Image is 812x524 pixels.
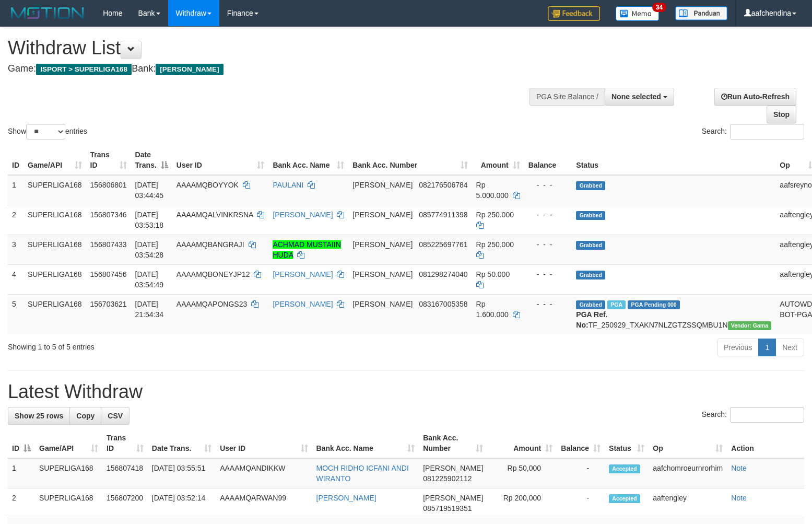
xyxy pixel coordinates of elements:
th: Date Trans.: activate to sort column descending [131,145,172,175]
th: Game/API: activate to sort column ascending [35,428,102,458]
td: SUPERLIGA168 [23,235,86,264]
span: Grabbed [576,241,605,250]
th: ID [8,145,23,175]
td: Rp 200,000 [487,488,557,518]
span: Copy 085719519351 to clipboard [423,504,472,513]
td: 1 [8,175,23,205]
span: [DATE] 03:53:18 [135,211,164,229]
a: [PERSON_NAME] [316,494,376,502]
div: - - - [528,299,568,309]
span: Grabbed [576,181,605,190]
th: Trans ID: activate to sort column ascending [102,428,148,458]
span: [DATE] 21:54:34 [135,300,164,319]
span: CSV [108,412,123,420]
div: - - - [528,269,568,280]
span: Accepted [609,494,640,503]
th: User ID: activate to sort column ascending [172,145,269,175]
td: - [557,488,605,518]
div: PGA Site Balance / [529,88,605,106]
th: User ID: activate to sort column ascending [216,428,312,458]
h1: Withdraw List [8,38,531,59]
span: Grabbed [576,211,605,220]
span: Rp 250.000 [476,211,514,219]
div: - - - [528,209,568,220]
span: 156807346 [90,211,127,219]
a: Note [731,464,747,472]
label: Search: [702,407,804,423]
a: Stop [767,106,796,123]
button: None selected [605,88,674,106]
a: PAULANI [273,181,303,189]
span: [DATE] 03:54:49 [135,270,164,289]
a: CSV [101,407,130,425]
span: AAAAMQBANGRAJI [176,240,244,249]
span: 156806801 [90,181,127,189]
th: Status: activate to sort column ascending [605,428,649,458]
span: Grabbed [576,271,605,280]
input: Search: [730,124,804,139]
th: Op: activate to sort column ascending [649,428,727,458]
span: AAAAMQBOYYOK [176,181,239,189]
th: Bank Acc. Number: activate to sort column ascending [348,145,472,175]
span: AAAAMQBONEYJP12 [176,270,250,278]
th: Bank Acc. Name: activate to sort column ascending [268,145,348,175]
a: [PERSON_NAME] [273,211,333,219]
th: Amount: activate to sort column ascending [487,428,557,458]
span: AAAAMQAPONGS23 [176,300,247,308]
span: 156703621 [90,300,127,308]
th: Balance: activate to sort column ascending [557,428,605,458]
th: Balance [524,145,572,175]
td: [DATE] 03:52:14 [148,488,216,518]
span: [DATE] 03:44:45 [135,181,164,200]
a: Next [775,339,804,356]
td: SUPERLIGA168 [35,488,102,518]
a: 1 [758,339,776,356]
td: 156807200 [102,488,148,518]
th: Bank Acc. Number: activate to sort column ascending [419,428,487,458]
span: Copy [76,412,95,420]
span: [PERSON_NAME] [156,64,223,75]
span: [DATE] 03:54:28 [135,240,164,259]
th: Bank Acc. Name: activate to sort column ascending [312,428,419,458]
span: Copy 081298274040 to clipboard [419,270,467,278]
td: TF_250929_TXAKN7NLZGTZSSQMBU1N [572,294,775,334]
a: Run Auto-Refresh [714,88,796,106]
a: [PERSON_NAME] [273,270,333,278]
a: ACHMAD MUSTAIIN HUDA [273,240,340,259]
td: [DATE] 03:55:51 [148,458,216,488]
th: Status [572,145,775,175]
td: SUPERLIGA168 [35,458,102,488]
td: AAAAMQARWAN99 [216,488,312,518]
td: SUPERLIGA168 [23,294,86,334]
h4: Game: Bank: [8,64,531,74]
span: [PERSON_NAME] [423,494,483,502]
td: aaftengley [649,488,727,518]
label: Show entries [8,124,87,139]
td: SUPERLIGA168 [23,175,86,205]
span: [PERSON_NAME] [352,300,413,308]
a: Copy [69,407,101,425]
td: AAAAMQANDIKKW [216,458,312,488]
a: Previous [717,339,759,356]
img: Feedback.jpg [548,6,600,21]
span: 34 [652,3,666,12]
td: 3 [8,235,23,264]
a: MOCH RIDHO ICFANI ANDI WIRANTO [316,464,409,483]
th: Amount: activate to sort column ascending [472,145,524,175]
div: Showing 1 to 5 of 5 entries [8,337,331,352]
td: 4 [8,264,23,294]
b: PGA Ref. No: [576,310,607,329]
span: Rp 1.600.000 [476,300,509,319]
td: Rp 50,000 [487,458,557,488]
input: Search: [730,407,804,423]
span: [PERSON_NAME] [352,270,413,278]
span: Accepted [609,464,640,473]
span: Copy 085774911398 to clipboard [419,211,467,219]
span: Copy 081225902112 to clipboard [423,474,472,483]
span: Marked by aafchhiseyha [607,300,626,309]
div: - - - [528,180,568,190]
img: panduan.png [675,6,727,20]
span: 156807433 [90,240,127,249]
span: [PERSON_NAME] [352,211,413,219]
td: SUPERLIGA168 [23,264,86,294]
